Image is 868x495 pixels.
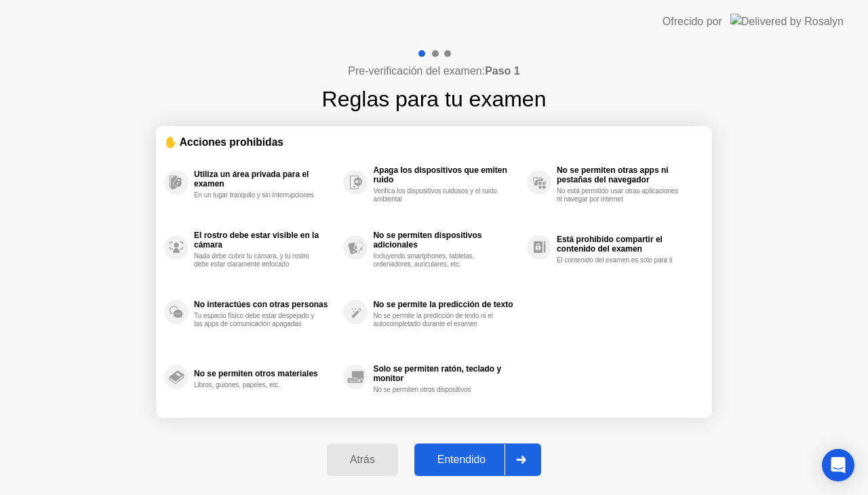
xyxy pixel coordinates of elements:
div: Verifica los dispositivos ruidosos y el ruido ambiental [373,187,501,203]
div: No se permiten dispositivos adicionales [373,231,519,250]
div: Open Intercom Messenger [822,449,854,481]
div: Ofrecido por [663,14,722,30]
div: No interactúes con otras personas [194,300,336,309]
div: Atrás [331,454,394,466]
b: Paso 1 [485,65,520,77]
div: Solo se permiten ratón, teclado y monitor [373,364,519,383]
div: ✋ Acciones prohibidas [164,134,704,150]
div: Está prohibido compartir el contenido del examen [557,235,697,254]
div: En un lugar tranquilo y sin interrupciones [194,191,322,199]
h4: Pre-verificación del examen: [348,63,519,79]
div: No se permite la predicción de texto ni el autocompletado durante el examen [373,312,501,328]
img: Delivered by Rosalyn [730,14,844,29]
div: El contenido del examen es solo para ti [557,256,685,264]
div: Apaga los dispositivos que emiten ruido [373,165,519,184]
div: Entendido [418,454,505,466]
h1: Reglas para tu examen [322,83,547,115]
div: No se permiten otras apps ni pestañas del navegador [557,165,697,184]
button: Entendido [414,443,541,476]
div: El rostro debe estar visible en la cámara [194,231,336,250]
div: No se permiten otros dispositivos [373,386,501,394]
div: Incluyendo smartphones, tabletas, ordenadores, auriculares, etc. [373,252,501,269]
div: No se permite la predicción de texto [373,300,519,309]
div: Nada debe cubrir tu cámara, y tu rostro debe estar claramente enfocado [194,252,322,269]
div: Utiliza un área privada para el examen [194,170,336,189]
div: Libros, guiones, papeles, etc. [194,381,322,389]
button: Atrás [327,443,398,476]
div: Tu espacio físico debe estar despejado y las apps de comunicación apagadas [194,312,322,328]
div: No se permiten otros materiales [194,369,336,378]
div: No está permitido usar otras aplicaciones ni navegar por internet [557,187,685,203]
